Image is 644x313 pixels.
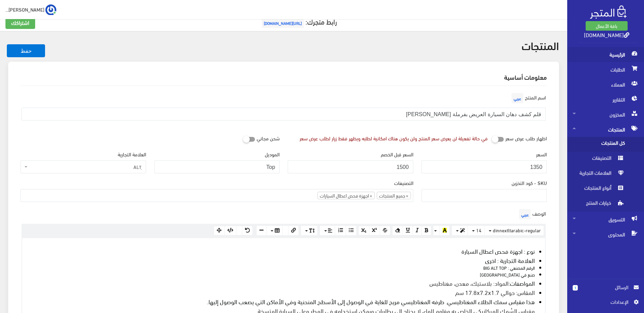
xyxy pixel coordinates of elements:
img: . [590,5,627,19]
span: عربي [512,93,523,103]
span: [PERSON_NAME]... [5,5,44,14]
label: SKU - كود التخزين [512,179,547,186]
a: [DOMAIN_NAME] [584,30,629,40]
a: المنتجات [567,122,644,137]
span: × [370,192,372,199]
a: اشتراكك [5,16,35,29]
a: العملاء [567,77,644,92]
label: الوصف [517,207,546,221]
span: التقارير [573,92,639,107]
span: المحتوى [573,227,639,242]
span: ِALT [20,160,146,173]
span: المنتجات [573,122,639,137]
span: هذا مقياس سمك الطلاء المغناطيسي. طرفه المغناطيسي مريح للغاية في الوصول إلى الأسطح المنحنية وفي ال... [207,296,535,307]
button: dinnextltarabic-regular [484,225,544,236]
label: العلامة التجارية [118,150,146,158]
span: الرقم المصنعي : BIG ALT TOP [483,264,535,272]
iframe: Drift Widget Chat Controller [8,266,34,292]
label: اسم المنتج [510,91,546,105]
span: التسويق [573,212,639,227]
span: صنع في [GEOGRAPHIC_DATA] [480,270,535,279]
a: خيارات المنتج [567,197,644,212]
a: الطلبات [567,62,644,77]
span: [URL][DOMAIN_NAME] [262,18,304,28]
label: شحن مجاني [257,131,280,144]
label: السعر [536,150,547,158]
span: الرئيسية [573,47,639,62]
img: ... [45,4,56,15]
button: حفظ [7,44,45,57]
span: العلامات التجارية [573,167,625,182]
button: 14 [468,225,485,236]
a: المحتوى [567,227,644,242]
span: العلامة التجارية : اخرى [485,254,535,266]
h2: معلومات أساسية [20,74,547,80]
a: رابط متجرك:[URL][DOMAIN_NAME] [260,15,337,28]
a: أنواع المنتجات [567,182,644,197]
span: نوع : اجهزة فحص اعطال السيارة [461,245,535,256]
h2: المنتجات [8,39,559,51]
label: اظهار طلب عرض سعر [505,131,547,144]
span: أنواع المنتجات [573,182,625,197]
a: التقارير [567,92,644,107]
span: 1 [573,285,578,291]
a: اﻹعدادات [573,298,639,309]
span: كل المنتجات [573,137,625,152]
span: dinnextltarabic-regular [493,226,541,234]
a: ... [PERSON_NAME]... [5,4,56,15]
span: التصنيفات [573,152,625,167]
span: ِALT [29,163,142,170]
li: جميع المنتجات [377,192,411,199]
a: باقة الأعمال [586,21,628,31]
span: المواد: بلاستيك، معدن، مغناطيس [429,277,509,288]
span: العملاء [573,77,639,92]
a: 1 الرسائل [573,283,639,298]
a: المخزون [567,107,644,122]
span: الرسائل [583,283,628,291]
label: التصنيفات [394,179,413,186]
span: × [406,192,409,199]
a: العلامات التجارية [567,167,644,182]
a: التصنيفات [567,152,644,167]
span: خيارات المنتج [573,197,625,212]
span: عربي [519,209,531,219]
div: في حالة تفعيلة لن يعرض سعر المنتج ولن يكون هناك امكانية لطلبه ويظهر فقط زرار لطلب عرض سعر [300,135,488,142]
li: اجهزة فحص اعطال السيارات [317,192,375,199]
label: السعر قبل الخصم [381,150,413,158]
span: اﻹعدادات [578,298,628,306]
a: كل المنتجات [567,137,644,152]
span: 14 [476,226,482,234]
a: الرئيسية [567,47,644,62]
span: المخزون [573,107,639,122]
span: الطلبات [573,62,639,77]
span: المواصفات: [509,277,535,288]
span: المقاس: حوالي 17.8x7.2x1.7 سم [455,286,535,298]
label: الموديل [265,150,280,158]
